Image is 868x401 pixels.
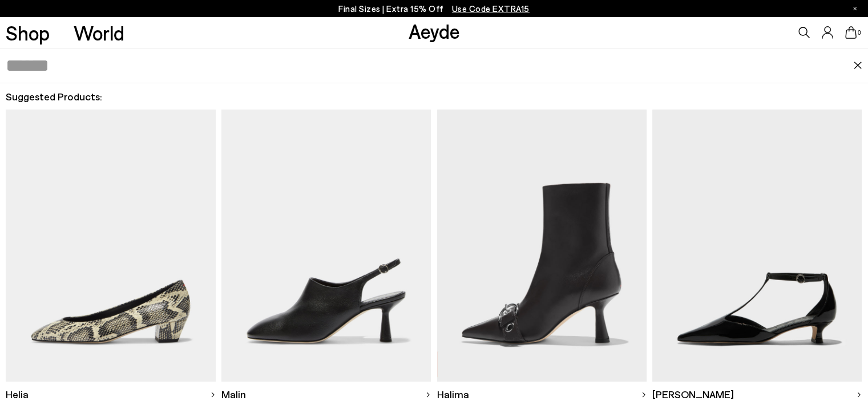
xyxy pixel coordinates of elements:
img: svg%3E [210,392,216,398]
span: 0 [857,30,862,36]
p: Final Sizes | Extra 15% Off [338,2,530,16]
img: Descriptive text [652,110,862,382]
img: Descriptive text [6,110,215,382]
img: Descriptive text [437,110,647,382]
h2: Suggested Products: [6,90,862,104]
a: Aeyde [409,19,460,43]
img: svg%3E [856,392,862,398]
img: Descriptive text [221,110,431,382]
img: svg%3E [641,392,647,398]
img: svg%3E [425,392,431,398]
a: 0 [845,26,857,39]
a: Shop [6,23,50,43]
a: World [74,23,124,43]
span: Navigate to /collections/ss25-final-sizes [452,3,530,14]
img: close.svg [853,62,862,70]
